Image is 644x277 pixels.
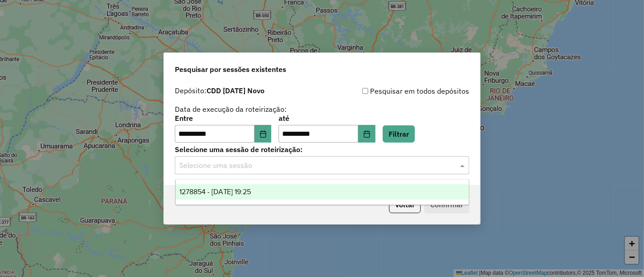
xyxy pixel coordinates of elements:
[358,125,375,143] button: Choose Date
[383,125,415,143] button: Filtrar
[322,86,469,96] div: Pesquisar em todos depósitos
[175,85,264,96] label: Depósito:
[179,188,251,196] span: 1278854 - [DATE] 19:25
[255,125,272,143] button: Choose Date
[175,113,271,124] label: Entre
[175,179,469,205] ng-dropdown-panel: Options list
[175,144,469,155] label: Selecione uma sessão de roteirização:
[279,113,375,124] label: até
[207,86,264,95] strong: CDD [DATE] Novo
[175,104,287,115] label: Data de execução da roteirização:
[175,64,286,75] span: Pesquisar por sessões existentes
